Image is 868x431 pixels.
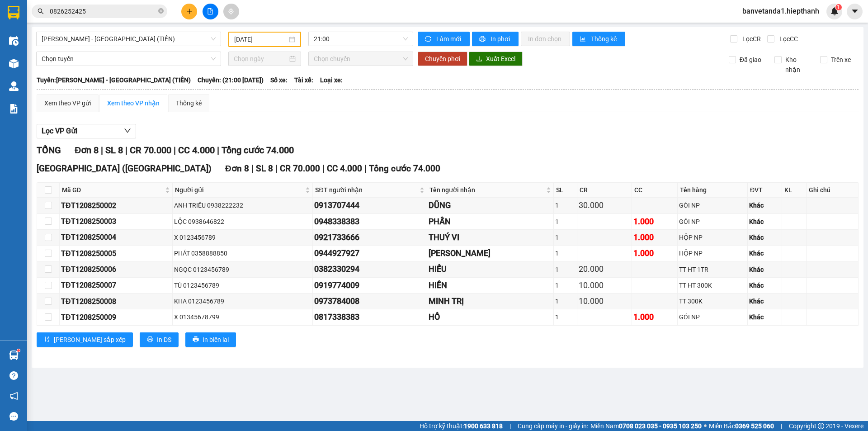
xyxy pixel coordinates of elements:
[314,199,425,212] div: 0913707444
[591,34,618,44] span: Thống kê
[54,335,126,345] span: [PERSON_NAME] sắp xếp
[9,392,18,400] span: notification
[61,216,171,227] div: TĐT1208250003
[251,163,254,174] span: |
[429,295,552,308] div: MINH TRỊ
[491,34,511,44] span: In phơi
[633,247,676,260] div: 1.000
[429,199,552,212] div: DŨNG
[633,215,676,228] div: 1.000
[37,145,61,156] span: TỔNG
[555,312,576,322] div: 1
[37,163,212,174] span: [GEOGRAPHIC_DATA] ([GEOGRAPHIC_DATA])
[679,296,746,306] div: TT 300K
[314,247,425,260] div: 0944927927
[679,312,746,322] div: GÓI NP
[427,198,554,213] td: DŨNG
[294,75,313,85] span: Tài xế:
[203,4,218,19] button: file-add
[479,36,487,43] span: printer
[60,230,173,246] td: TĐT1208250004
[207,8,213,14] span: file-add
[314,295,425,308] div: 0973784008
[427,278,554,294] td: HIỀN
[60,294,173,309] td: TĐT1208250008
[579,279,630,292] div: 10.000
[17,349,20,352] sup: 1
[577,183,632,198] th: CR
[425,36,433,43] span: sync
[807,183,859,198] th: Ghi chú
[60,278,173,294] td: TĐT1208250007
[313,294,427,309] td: 0973784008
[555,232,576,242] div: 1
[314,215,425,228] div: 0948338383
[464,422,503,430] strong: 1900 633 818
[486,54,515,64] span: Xuất Excel
[579,295,630,308] div: 10.000
[678,183,748,198] th: Tên hàng
[313,198,427,213] td: 0913707444
[75,145,99,156] span: Đơn 8
[174,145,176,156] span: |
[749,232,780,242] div: Khác
[782,55,813,75] span: Kho nhận
[427,261,554,277] td: HIẾU
[554,183,577,198] th: SL
[158,8,164,14] span: close-circle
[130,145,171,156] span: CR 70.000
[509,421,511,431] span: |
[147,336,153,343] span: printer
[9,350,19,360] img: warehouse-icon
[313,261,427,277] td: 0382330294
[364,163,367,174] span: |
[436,34,462,44] span: Làm mới
[748,183,782,198] th: ĐVT
[174,248,311,258] div: PHÁT 0358888850
[61,264,171,275] div: TĐT1208250006
[429,263,552,275] div: HIẾU
[429,311,552,323] div: HỒ
[429,215,552,228] div: PHẤN
[37,124,136,138] button: Lọc VP Gửi
[50,6,156,16] input: Tìm tên, số ĐT hoặc mã đơn
[280,163,320,174] span: CR 70.000
[42,125,77,137] span: Lọc VP Gửi
[736,55,765,65] span: Đã giao
[579,263,630,275] div: 20.000
[313,230,427,246] td: 0921733666
[429,185,544,195] span: Tên người nhận
[61,200,171,211] div: TĐT1208250002
[60,309,173,325] td: TĐT1208250009
[427,214,554,230] td: PHẤN
[174,232,311,242] div: X 0123456789
[818,423,824,429] span: copyright
[633,311,676,323] div: 1.000
[174,200,311,210] div: ANH TRIỀU 0938222232
[9,36,19,46] img: warehouse-icon
[837,4,840,10] span: 1
[679,248,746,258] div: HỘP NP
[158,7,164,16] span: close-circle
[521,32,570,46] button: In đơn chọn
[427,230,554,246] td: THUÝ VI
[327,163,362,174] span: CC 4.000
[8,6,19,19] img: logo-vxr
[176,98,202,108] div: Thống kê
[9,59,19,68] img: warehouse-icon
[44,336,50,343] span: sort-ascending
[174,217,311,227] div: LỘC 0938646822
[37,76,191,84] b: Tuyến: [PERSON_NAME] - [GEOGRAPHIC_DATA] (TIỀN)
[234,34,287,44] input: 12/08/2025
[555,217,576,227] div: 1
[776,34,799,44] span: Lọc CC
[198,75,264,85] span: Chuyến: (21:00 [DATE])
[175,185,304,195] span: Người gửi
[222,145,294,156] span: Tổng cước 74.000
[476,56,482,63] span: download
[782,183,807,198] th: KL
[157,335,171,345] span: In DS
[275,163,278,174] span: |
[749,312,780,322] div: Khác
[270,75,288,85] span: Số xe:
